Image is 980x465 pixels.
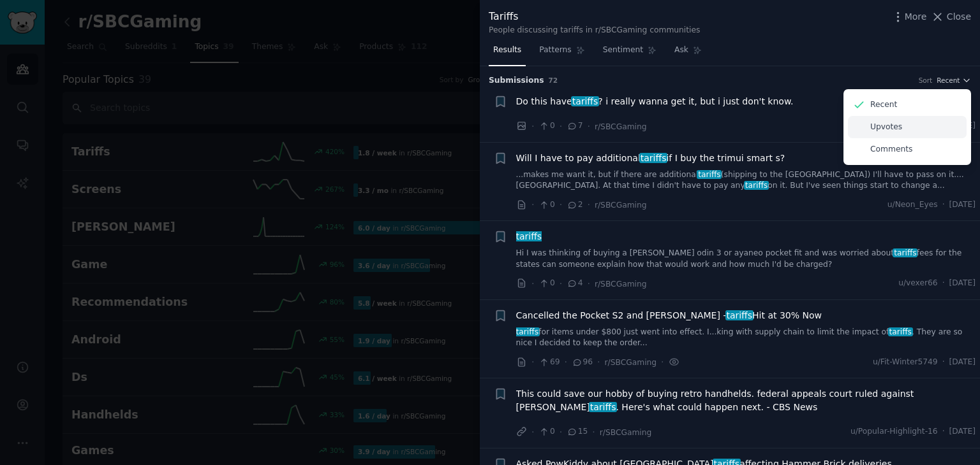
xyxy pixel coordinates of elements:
span: Recent [937,76,960,85]
span: u/Fit-Winter5749 [873,357,938,368]
span: tariffs [515,231,543,241]
span: u/Popular-Highlight-16 [850,426,938,438]
a: tariffsfor items under $800 just went into effect. I...king with supply chain to limit the impact... [516,327,976,349]
p: Comments [870,144,912,155]
a: Ask [670,40,706,66]
a: Patterns [535,40,589,66]
span: Submission s [489,75,544,87]
span: · [560,426,562,439]
a: Do this havetariffs? i really wanna get it, but i just don't know. [516,95,794,108]
span: Patterns [539,45,571,56]
span: tariffs [893,248,917,257]
span: r/SBCGaming [605,358,657,367]
div: People discussing tariffs in r/SBCGaming communities [489,25,700,36]
span: r/SBCGaming [600,428,652,437]
span: tariffs [639,153,667,163]
div: Tariffs [489,9,700,25]
span: · [531,120,534,133]
p: Upvotes [870,122,902,133]
span: Results [493,45,521,56]
span: · [565,355,567,369]
span: 7 [567,120,583,132]
span: · [592,426,595,439]
span: Close [947,10,971,24]
div: Sort [919,76,933,85]
span: 69 [538,357,560,368]
span: · [560,198,562,211]
button: Close [931,10,971,24]
span: [DATE] [949,199,976,211]
span: tariffs [515,327,540,336]
span: r/SBCGaming [595,201,647,210]
span: tariffs [888,327,913,336]
a: ...makes me want it, but if there are additionaltariffs(shipping to the [GEOGRAPHIC_DATA]) I'll h... [516,169,976,192]
span: r/SBCGaming [595,280,647,289]
span: · [588,120,590,133]
span: tariffs [589,402,617,412]
span: · [588,277,590,290]
button: Recent [937,76,971,85]
span: 15 [567,426,588,438]
span: · [588,198,590,211]
span: · [942,278,945,289]
span: · [597,355,600,369]
span: · [661,355,664,369]
span: u/Neon_Eyes [887,199,938,211]
span: 96 [572,357,593,368]
span: · [942,426,945,438]
span: [DATE] [949,426,976,438]
a: Hi I was thinking of buying a [PERSON_NAME] odin 3 or ayaneo pocket fit and was worried abouttari... [516,248,976,270]
span: · [560,120,562,133]
a: Will I have to pay additionaltariffsif I buy the trimui smart s? [516,152,785,165]
p: Recent [870,99,897,111]
span: 0 [538,120,554,132]
span: · [942,357,945,368]
button: More [891,10,927,24]
span: 4 [567,278,583,289]
span: u/vexer66 [898,278,938,289]
a: Sentiment [598,40,661,66]
span: Do this have ? i really wanna get it, but i just don't know. [516,95,794,108]
span: · [942,199,945,211]
a: This could save our hobby of buying retro handhelds. federal appeals court ruled against [PERSON_... [516,387,976,414]
span: Sentiment [603,45,643,56]
a: Results [489,40,526,66]
span: · [531,426,534,439]
span: tariffs [744,181,769,190]
span: r/SBCGaming [595,122,647,131]
span: · [531,355,534,369]
span: [DATE] [949,278,976,289]
span: 0 [538,278,554,289]
span: 0 [538,426,554,438]
span: 72 [549,76,558,84]
a: Cancelled the Pocket S2 and [PERSON_NAME] -tariffsHit at 30% Now [516,309,822,322]
span: tariffs [571,96,599,106]
span: tariffs [697,170,722,179]
span: 0 [538,199,554,211]
span: 2 [567,199,583,211]
span: · [531,277,534,290]
span: Cancelled the Pocket S2 and [PERSON_NAME] - Hit at 30% Now [516,309,822,322]
span: [DATE] [949,357,976,368]
a: tariffs [516,230,542,243]
span: Will I have to pay additional if I buy the trimui smart s? [516,152,785,165]
span: More [905,10,927,24]
span: tariffs [725,310,754,320]
span: · [531,198,534,211]
span: Ask [674,45,688,56]
span: · [560,277,562,290]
